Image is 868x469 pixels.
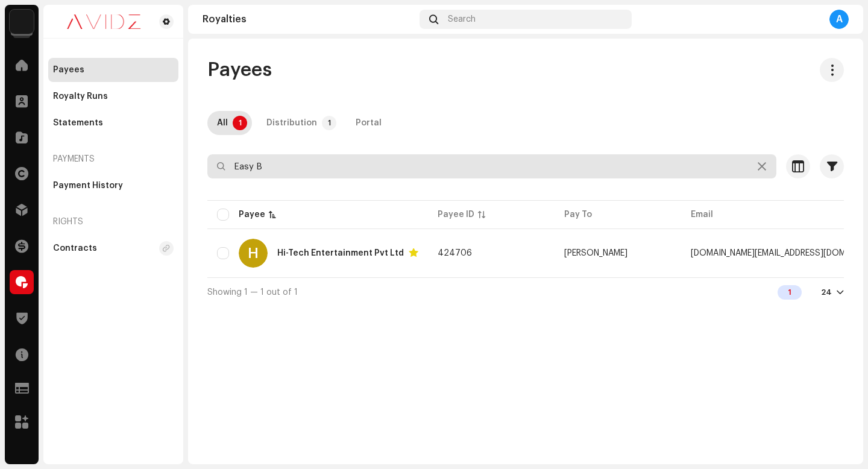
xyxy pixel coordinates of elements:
[564,249,627,257] span: Rajendra Manandhar
[829,10,849,29] div: A
[48,174,178,198] re-m-nav-item: Payment History
[778,285,802,300] div: 1
[53,65,84,75] div: Payees
[356,111,382,135] div: Portal
[203,14,415,24] div: Royalties
[48,145,178,174] re-a-nav-header: Payments
[48,58,178,82] re-m-nav-item: Payees
[10,10,34,34] img: 10d72f0b-d06a-424f-aeaa-9c9f537e57b6
[207,154,776,178] input: Search
[217,111,228,135] div: All
[48,111,178,135] re-m-nav-item: Statements
[239,209,265,221] div: Payee
[48,84,178,109] re-m-nav-item: Royalty Runs
[233,116,247,130] p-badge: 1
[207,288,298,297] span: Showing 1 — 1 out of 1
[48,236,178,260] re-m-nav-item: Contracts
[448,14,476,24] span: Search
[48,207,178,236] re-a-nav-header: Rights
[53,92,108,101] div: Royalty Runs
[239,239,268,268] div: H
[322,116,336,130] p-badge: 1
[821,288,832,297] div: 24
[207,58,272,82] span: Payees
[438,209,474,221] div: Payee ID
[53,244,97,253] div: Contracts
[53,181,123,190] div: Payment History
[53,14,154,29] img: 0c631eef-60b6-411a-a233-6856366a70de
[53,118,103,128] div: Statements
[266,111,317,135] div: Distribution
[438,249,472,257] span: 424706
[277,249,404,257] div: Hi-Tech Entertainment Pvt Ltd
